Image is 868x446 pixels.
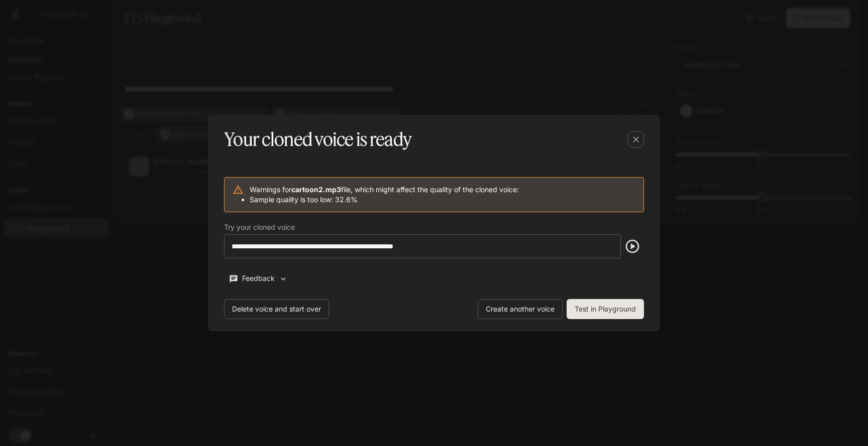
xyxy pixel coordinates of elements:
[567,299,644,319] button: Test in Playground
[224,127,411,152] h5: Your cloned voice is ready
[250,181,519,209] div: Warnings for file, which might affect the quality of the cloned voice:
[478,299,563,319] button: Create another voice
[291,185,341,194] b: cartoon2.mp3
[224,270,292,287] button: Feedback
[250,195,519,205] li: Sample quality is too low: 32.6%
[224,224,295,231] p: Try your cloned voice
[224,299,329,319] button: Delete voice and start over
